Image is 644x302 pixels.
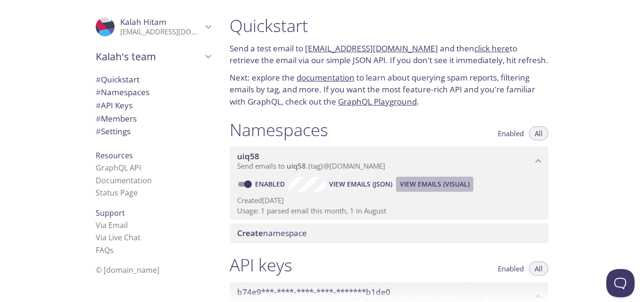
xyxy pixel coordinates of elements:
[88,99,218,112] div: API Keys
[325,177,396,192] button: View Emails (JSON)
[96,74,101,85] span: #
[329,179,392,190] span: View Emails (JSON)
[96,163,141,173] a: GraphQL API
[529,126,548,140] button: All
[88,86,218,99] div: Namespaces
[88,44,218,69] div: Kalah's team
[96,74,140,85] span: Quickstart
[492,126,529,140] button: Enabled
[120,27,202,37] p: [EMAIL_ADDRESS][DOMAIN_NAME]
[230,15,548,36] h1: Quickstart
[297,72,355,83] a: documentation
[88,11,218,42] div: Kalah Hitam
[230,254,292,276] h1: API keys
[237,206,541,216] p: Usage: 1 parsed email this month, 1 in August
[120,16,166,27] span: Kalah Hitam
[254,180,289,188] a: Enabled
[96,232,140,243] a: Via Live Chat
[237,228,307,238] span: namespace
[338,96,417,107] a: GraphQL Playground
[230,72,548,108] p: Next: explore the to learn about querying spam reports, filtering emails by tag, and more. If you...
[287,161,306,171] span: uiq58
[88,73,218,86] div: Quickstart
[492,261,529,276] button: Enabled
[96,100,101,111] span: #
[400,179,470,190] span: View Emails (Visual)
[529,261,548,276] button: All
[237,196,541,205] p: Created [DATE]
[606,269,635,297] iframe: Help Scout Beacon - Open
[230,223,548,243] div: Create namespace
[96,220,128,230] a: Via Email
[110,245,114,255] span: s
[230,42,548,66] p: Send a test email to and then to retrieve the email via our simple JSON API. If you don't see it ...
[96,126,101,137] span: #
[96,87,101,98] span: #
[88,112,218,125] div: Members
[96,188,138,198] a: Status Page
[96,50,202,63] span: Kalah's team
[96,113,101,124] span: #
[237,151,259,162] span: uiq58
[474,43,510,54] a: click here
[96,245,114,255] a: FAQ
[96,150,133,161] span: Resources
[305,43,438,54] a: [EMAIL_ADDRESS][DOMAIN_NAME]
[230,147,548,176] div: uiq58 namespace
[96,265,159,275] span: © [DOMAIN_NAME]
[96,87,149,98] span: Namespaces
[237,161,385,171] span: Send emails to . {tag} @[DOMAIN_NAME]
[88,125,218,138] div: Team Settings
[96,175,152,186] a: Documentation
[96,113,137,124] span: Members
[237,228,263,238] span: Create
[396,177,473,192] button: View Emails (Visual)
[96,100,132,111] span: API Keys
[230,119,328,140] h1: Namespaces
[96,208,125,218] span: Support
[96,126,131,137] span: Settings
